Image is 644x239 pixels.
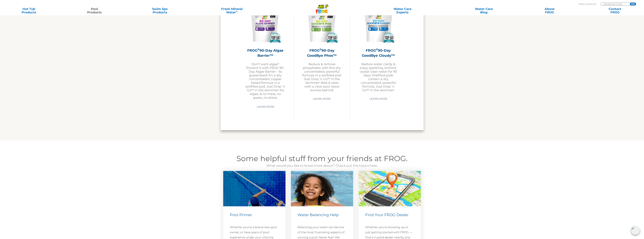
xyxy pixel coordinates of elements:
[359,5,398,45] img: 90-DAY-GOODBYE-CLOUDY-30K-FRONTVIEW-FORM_PSN.webp
[459,7,509,14] a: Water CareBlog
[359,5,398,93] a: FROG®90-Day GoodBye Cloudy™Restore water clarity & enjoy sparkling, brilliant, crystal clear wate...
[253,104,278,110] a: Learn More
[376,48,378,51] sup: ®
[3,7,54,14] a: Hot TubProducts
[359,171,421,206] img: Find a Dealer Image (546 x 310 px)
[223,171,286,206] img: hp-featured-image-1
[579,3,596,6] p: Find A Dealer
[631,226,640,235] img: openIcon
[320,48,322,51] sup: ®
[221,163,424,168] p: What would you like to know more about? Check out the topics here.
[246,5,285,45] img: 90-DAY-ALGAE-BARRIER-30K-FRONTVIEW-FORM_PSN.webp
[366,96,391,102] a: Learn More
[359,48,398,58] h2: FROG 90-Day GoodBye Cloudy™
[221,154,424,163] h2: Some helpful stuff from your friends at FROG.
[361,7,444,14] a: Water CareExperts
[524,7,575,14] a: AboutFROG
[135,7,185,14] a: Swim SpaProducts
[302,62,342,92] p: Reduce & remove phosphates with this dry, concentrated, powerful formula in a prefilled pod. Just...
[246,48,285,58] h2: FROG 90-Day Algae Barrier™
[603,3,626,6] input: Zip Code Form
[359,62,398,92] p: Restore water clarity & enjoy sparkling, brilliant, crystal clear water for 90 days. Prefilled po...
[302,5,342,45] img: 90-DAY-GOODBYE-PHOS-30K-FRONTVIEW-FORM_PSN.webp
[69,7,120,14] a: PoolProducts
[230,212,252,217] span: Pool Primer
[302,48,342,58] h2: FROG 90-Day GoodBye Phos™
[365,212,409,217] span: Find Your FROG Dealer
[258,48,260,51] sup: ®
[291,171,353,206] img: hp-featured-image-2
[246,5,285,100] a: FROG®90-Day Algae Barrier™Don’t want algae? Prevent it with FROG 90-Day Algae Barrier - its guara...
[309,96,335,102] a: Learn More
[236,10,238,13] sup: ∞
[200,7,264,14] a: Fresh MineralWater∞
[590,7,641,14] a: ContactFROG
[298,212,339,217] span: Water Balancing Help
[630,3,636,5] input: GO
[302,5,342,93] a: FROG®90-Day GoodBye Phos™Reduce & remove phosphates with this dry, concentrated, powerful formula...
[246,62,285,100] p: Don’t want algae? Prevent it with FROG 90-Day Algae Barrier - its guaranteed! It’s a dry, concent...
